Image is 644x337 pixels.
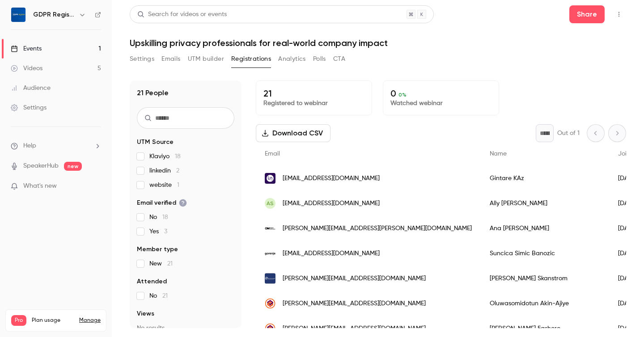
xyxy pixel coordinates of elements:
a: Manage [79,317,101,324]
span: new [64,162,82,171]
button: Share [569,5,605,23]
img: gorenje.com [265,252,275,255]
a: SpeakerHub [23,161,59,171]
span: 0 % [398,92,407,98]
span: AS [267,199,274,207]
h1: Upskilling privacy professionals for real-world company impact [130,38,626,48]
h1: 21 People [137,88,169,98]
div: Ana [PERSON_NAME] [481,216,609,241]
div: Events [11,44,42,53]
span: Klaviyo [149,152,181,161]
span: [PERSON_NAME][EMAIL_ADDRESS][DOMAIN_NAME] [283,324,426,333]
span: [PERSON_NAME][EMAIL_ADDRESS][DOMAIN_NAME] [283,274,426,283]
span: Email verified [137,198,187,207]
span: 18 [175,153,181,160]
span: No [149,291,168,300]
button: Registrations [231,52,271,66]
button: CTA [333,52,345,66]
div: Audience [11,84,51,93]
div: Settings [11,103,47,112]
p: No results [137,324,234,333]
img: boffbrokers.com [265,323,275,334]
img: mobile-technologies.com [265,273,275,284]
button: Emails [161,52,180,66]
span: [EMAIL_ADDRESS][DOMAIN_NAME] [283,249,380,258]
p: Watched webinar [390,99,491,108]
button: UTM builder [188,52,224,66]
span: [EMAIL_ADDRESS][DOMAIN_NAME] [283,174,380,183]
span: website [149,181,179,190]
button: Download CSV [256,124,330,142]
span: Email [265,151,280,157]
span: [PERSON_NAME][EMAIL_ADDRESS][PERSON_NAME][DOMAIN_NAME] [283,224,472,233]
span: 21 [162,293,168,299]
span: What's new [23,181,57,191]
span: linkedin [149,166,179,175]
span: [EMAIL_ADDRESS][DOMAIN_NAME] [283,199,380,208]
img: inbank.lt [265,173,275,184]
button: Polls [313,52,326,66]
span: 1 [177,182,179,188]
span: Help [23,141,36,151]
div: Ally [PERSON_NAME] [481,191,609,216]
p: 0 [390,88,491,99]
p: Out of 1 [557,129,580,138]
div: Suncica Simic Banozic [481,241,609,266]
span: Yes [149,227,167,236]
span: Views [137,309,154,318]
img: om-digitalsolutions.com [265,223,275,234]
span: Pro [11,315,26,326]
span: UTM Source [137,138,174,147]
span: [PERSON_NAME][EMAIL_ADDRESS][DOMAIN_NAME] [283,299,426,308]
span: 18 [162,214,168,220]
li: help-dropdown-opener [11,141,101,151]
div: Oluwasomidotun Akin-Ajiye [481,291,609,316]
div: Videos [11,64,42,73]
h6: GDPR Register [33,10,75,19]
span: 2 [176,168,179,174]
img: boffbrokers.com [265,298,275,309]
span: No [149,213,168,222]
p: 21 [263,88,364,99]
img: GDPR Register [11,8,25,22]
button: Settings [130,52,154,66]
span: Attended [137,277,167,286]
div: Search for videos or events [137,10,227,19]
span: New [149,259,173,268]
div: Gintare KAz [481,166,609,191]
span: 3 [164,228,167,235]
span: Name [490,151,507,157]
p: Registered to webinar [263,99,364,108]
button: Analytics [278,52,306,66]
span: Plan usage [32,317,74,324]
div: [PERSON_NAME] Skanstrom [481,266,609,291]
span: Member type [137,245,178,254]
span: 21 [167,261,173,267]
